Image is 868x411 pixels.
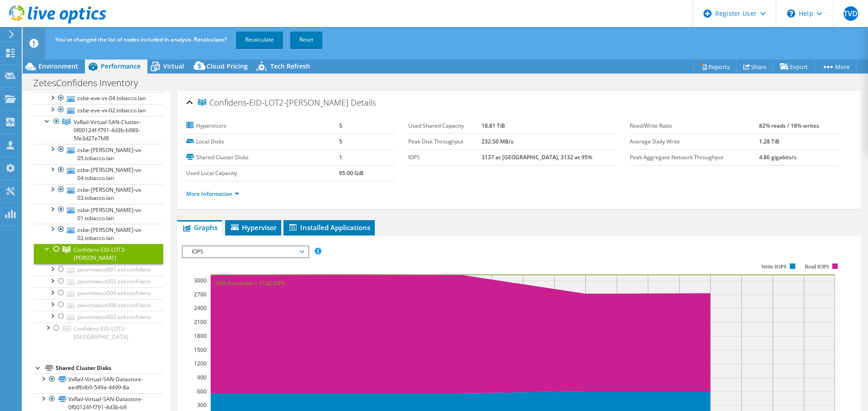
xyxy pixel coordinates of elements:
a: Share [736,60,774,74]
text: 2100 [194,318,207,326]
a: zsbe-eve-vx-04.tobacco.lan [34,92,163,104]
a: zsbe-[PERSON_NAME]-vx-01.tobacco.lan [34,204,163,224]
span: TVD [844,6,858,21]
span: Confidens-EID-LOT2-[PERSON_NAME] [74,246,126,262]
text: 2700 [194,291,207,298]
b: 232.50 MB/s [481,138,514,145]
text: 1800 [194,332,207,340]
a: Confidens-EID-LOT2-Evere [34,244,163,263]
span: Confidens-EID-LOT2-[GEOGRAPHIC_DATA] [74,325,128,341]
span: Environment [38,62,78,70]
b: 1.28 TiB [759,138,779,145]
text: 1500 [194,346,207,354]
text: 300 [197,401,207,409]
a: Confidens-EID-LOT2-Ruisbroek [34,323,163,342]
span: Hypervisor [230,223,277,232]
b: 82% reads / 18% writes [759,122,819,129]
a: pevvmwesx002.eid.confidens [34,276,163,287]
span: Virtual [163,62,184,70]
a: VxRail-Virtual-SAN-Cluster-0f00124f-f791-4d3b-b989-5fe3d27e7bf8 [34,116,163,144]
a: VxRail-Virtual-SAN-Datastore-eedf6db9-549a-4499-8a [34,374,163,393]
a: zsbe-[PERSON_NAME]-vx-02.tobacco.lan [34,224,163,244]
a: Reset [290,32,322,48]
span: Tech Refresh [270,62,310,70]
a: Recalculate [236,32,283,48]
label: Used Shared Capacity [408,121,481,130]
label: Local Disks [186,137,339,146]
a: pevvmwesx001.eid.confidens [34,264,163,276]
text: 1200 [194,360,207,367]
label: IOPS [408,153,481,162]
text: 900 [197,374,207,381]
a: Export [773,60,815,74]
text: 600 [197,388,207,395]
label: Hypervisors [186,121,339,130]
text: 3000 [194,277,207,284]
a: Reports [693,60,737,74]
span: Details [351,97,376,108]
b: 18.81 TiB [481,122,505,129]
text: Write IOPS [761,263,787,270]
b: 95.00 GiB [339,169,363,177]
a: More [815,60,857,74]
text: Read IOPS [805,263,830,270]
a: pevvmwesx008.eid.confidens [34,299,163,311]
div: Shared Cluster Disks [56,363,163,374]
label: Shared Cluster Disks [186,153,339,162]
label: Read/Write Ratio [630,121,759,130]
a: pevvmwesx009.eid.confidens [34,287,163,299]
h1: ZetesConfidens Inventory [29,78,152,88]
a: zsbe-[PERSON_NAME]-vx-05.tobacco.lan [34,144,163,164]
b: 4.86 gigabits/s [759,153,797,161]
b: 1 [339,153,342,161]
b: 5 [339,122,342,129]
label: Peak Disk Throughput [408,137,481,146]
span: Cloud Pricing [207,62,248,70]
text: 95th Percentile = 3132 IOPS [215,279,285,287]
label: Peak Aggregate Network Throughput [630,153,759,162]
span: Installed Applications [288,223,370,232]
text: 2400 [194,304,207,312]
span: VxRail-Virtual-SAN-Cluster-0f00124f-f791-4d3b-b989-5fe3d27e7bf8 [74,118,141,142]
b: 3137 at [GEOGRAPHIC_DATA], 3132 at 95% [481,153,592,161]
span: Performance [101,62,141,70]
a: zsbe-[PERSON_NAME]-vx-03.tobacco.lan [34,184,163,204]
span: Confidens-EID-LOT2-[PERSON_NAME] [198,98,349,107]
span: You've changed the list of nodes included in analysis. Recalculate? [55,36,226,43]
span: Graphs [182,223,217,232]
span: IOPS [187,246,303,257]
a: zsbe-[PERSON_NAME]-vx-04.tobacco.lan [34,164,163,184]
b: 5 [339,138,342,145]
a: pevvmwesx003.eid.confidens [34,311,163,323]
label: Average Daily Write [630,137,759,146]
svg: \n [787,9,795,18]
a: More Information [186,190,239,198]
label: Used Local Capacity [186,169,339,178]
a: zsbe-eve-vx-02.tobacco.lan [34,104,163,116]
